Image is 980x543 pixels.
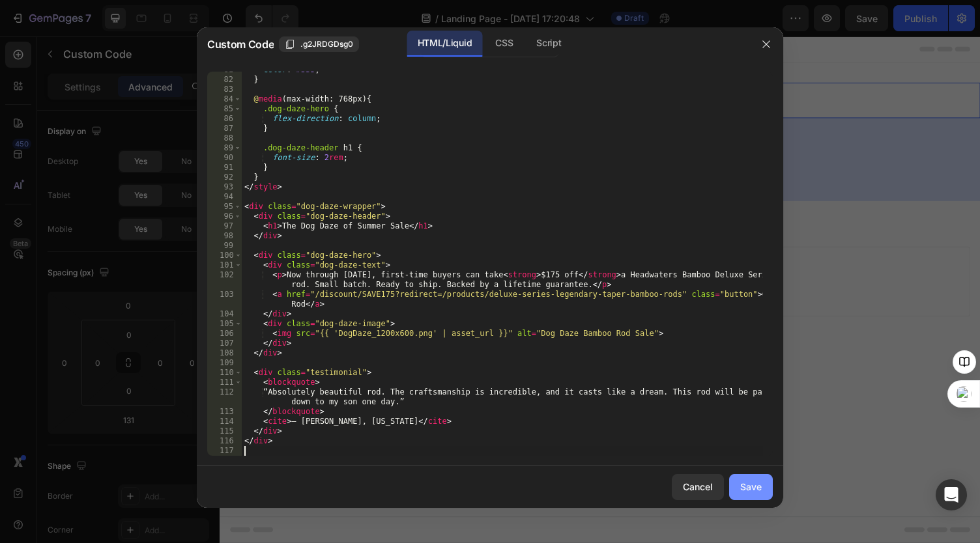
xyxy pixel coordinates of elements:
[485,31,523,57] div: CSS
[207,114,242,124] div: 86
[207,212,242,221] div: 96
[207,329,242,339] div: 106
[207,173,242,182] div: 92
[360,209,422,223] span: Add section
[351,255,421,266] span: from URL or image
[207,94,242,104] div: 84
[207,231,242,241] div: 98
[207,241,242,251] div: 99
[207,36,274,52] span: Custom Code
[439,255,536,266] span: then drag & drop elements
[672,474,724,500] button: Cancel
[207,270,242,290] div: 102
[936,479,967,510] div: Open Intercom Messenger
[207,153,242,163] div: 90
[207,143,242,153] div: 89
[207,85,242,94] div: 83
[207,378,242,387] div: 111
[207,387,242,407] div: 112
[207,446,242,456] div: 117
[207,192,242,202] div: 94
[207,309,242,319] div: 104
[207,260,242,270] div: 101
[207,75,242,85] div: 82
[740,480,762,494] div: Save
[207,358,242,368] div: 109
[207,319,242,329] div: 105
[244,255,334,266] span: inspired by CRO experts
[207,436,242,446] div: 116
[16,29,72,41] div: Custom Code
[448,238,528,252] div: Add blank section
[683,480,713,494] div: Cancel
[207,104,242,114] div: 85
[207,339,242,348] div: 107
[300,38,353,50] span: .g2JRDGDsg0
[207,348,242,358] div: 108
[279,36,359,52] button: .g2JRDGDsg0
[207,407,242,417] div: 113
[207,368,242,378] div: 110
[407,31,482,57] div: HTML/Liquid
[207,221,242,231] div: 97
[729,474,773,500] button: Save
[353,238,422,252] div: Generate layout
[207,417,242,426] div: 114
[526,31,571,57] div: Script
[207,251,242,260] div: 100
[207,124,242,133] div: 87
[207,133,242,143] div: 88
[207,202,242,212] div: 95
[251,238,330,252] div: Choose templates
[207,290,242,309] div: 103
[207,426,242,436] div: 115
[207,182,242,192] div: 93
[207,163,242,173] div: 91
